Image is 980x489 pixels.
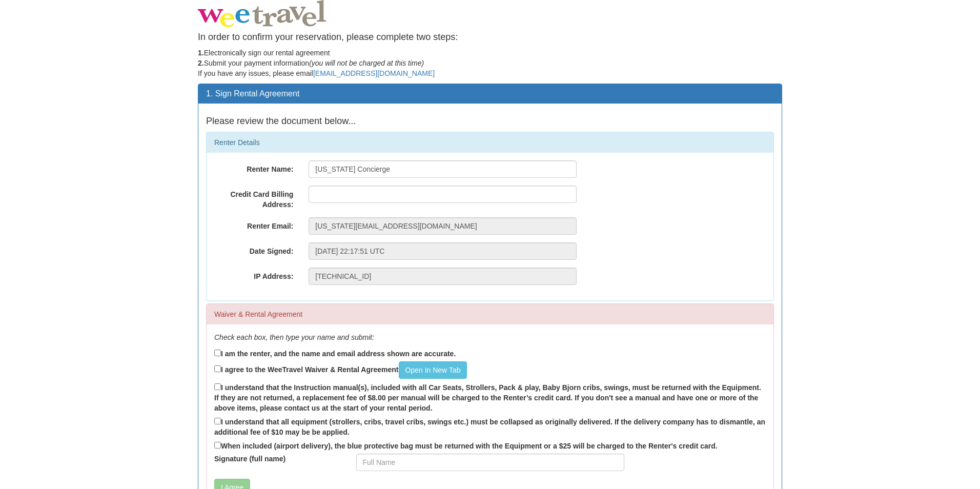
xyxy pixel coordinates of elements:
a: [EMAIL_ADDRESS][DOMAIN_NAME] [313,69,435,77]
input: I am the renter, and the name and email address shown are accurate. [214,350,221,356]
strong: 1. [198,49,204,57]
em: Check each box, then type your name and submit: [214,333,374,341]
a: Open In New Tab [399,361,467,379]
label: Signature (full name) [207,454,349,464]
label: Date Signed: [207,242,301,256]
label: Renter Email: [207,217,301,231]
label: I agree to the WeeTravel Waiver & Rental Agreement [214,361,467,379]
label: When included (airport delivery), the blue protective bag must be returned with the Equipment or ... [214,440,718,451]
input: I understand that all equipment (strollers, cribs, travel cribs, swings etc.) must be collapsed a... [214,418,221,424]
input: When included (airport delivery), the blue protective bag must be returned with the Equipment or ... [214,442,221,449]
label: Renter Name: [207,160,301,174]
input: Full Name [356,454,624,471]
strong: 2. [198,59,204,67]
h4: Please review the document below... [206,116,774,127]
h4: In order to confirm your reservation, please complete two steps: [198,32,782,43]
div: Renter Details [207,132,773,153]
label: IP Address: [207,268,301,281]
h3: 1. Sign Rental Agreement [206,89,774,98]
input: I understand that the Instruction manual(s), included with all Car Seats, Strollers, Pack & play,... [214,383,221,390]
label: Credit Card Billing Address: [207,186,301,210]
label: I understand that the Instruction manual(s), included with all Car Seats, Strollers, Pack & play,... [214,381,766,413]
label: I am the renter, and the name and email address shown are accurate. [214,348,456,359]
em: (you will not be charged at this time) [309,59,424,67]
label: I understand that all equipment (strollers, cribs, travel cribs, swings etc.) must be collapsed a... [214,416,766,437]
div: Waiver & Rental Agreement [207,304,773,324]
input: I agree to the WeeTravel Waiver & Rental AgreementOpen In New Tab [214,365,221,372]
p: Electronically sign our rental agreement Submit your payment information If you have any issues, ... [198,48,782,78]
